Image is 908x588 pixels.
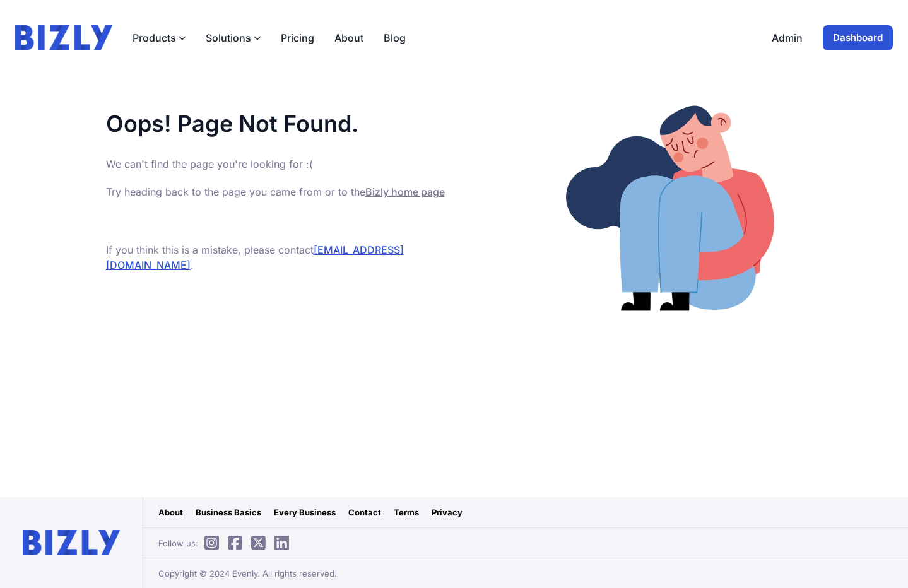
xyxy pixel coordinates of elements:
p: If you think this is a mistake, please contact . [106,242,454,273]
a: Terms [394,506,419,519]
a: [EMAIL_ADDRESS][DOMAIN_NAME] [106,244,404,271]
button: Products [133,30,186,45]
h1: Oops! Page Not Found. [106,111,454,136]
a: Dashboard [823,25,893,50]
a: Pricing [281,30,314,45]
a: Every Business [274,506,336,519]
a: Blog [384,30,406,45]
a: Contact [348,506,381,519]
a: Privacy [432,506,463,519]
a: About [334,30,363,45]
p: Try heading back to the page you came from or to the [106,184,454,199]
a: Bizly home page [365,185,445,198]
p: We can't find the page you're looking for :( [106,156,454,172]
a: Business Basics [196,506,261,519]
span: Follow us: [158,537,295,550]
span: Copyright © 2024 Evenly. All rights reserved. [158,567,337,580]
a: About [158,506,183,519]
a: Admin [772,30,803,45]
button: Solutions [206,30,261,45]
